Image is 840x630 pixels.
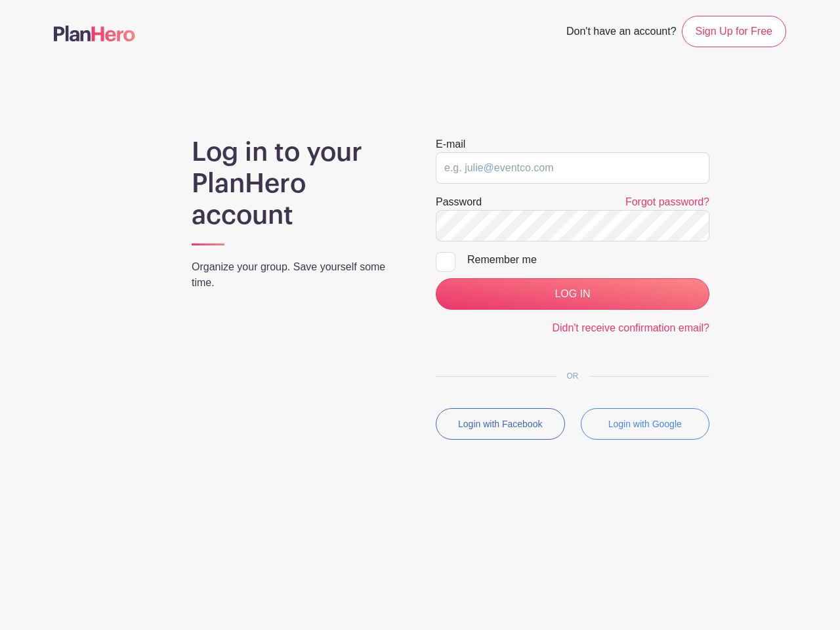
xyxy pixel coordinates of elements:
h1: Log in to your PlanHero account [192,136,404,231]
label: Password [436,194,482,210]
a: Forgot password? [625,196,709,207]
small: Login with Google [608,419,682,429]
a: Didn't receive confirmation email? [552,322,709,333]
input: e.g. julie@eventco.com [436,152,709,184]
img: logo-507f7623f17ff9eddc593b1ce0a138ce2505c220e1c5a4e2b4648c50719b7d32.svg [54,26,135,41]
p: Organize your group. Save yourself some time. [192,259,404,291]
button: Login with Facebook [436,408,565,440]
span: Don't have an account? [566,18,677,47]
input: LOG IN [436,278,709,310]
label: E-mail [436,136,465,152]
span: OR [556,371,589,381]
button: Login with Google [581,408,710,440]
div: Remember me [467,252,709,268]
a: Sign Up for Free [682,16,786,47]
small: Login with Facebook [458,419,542,429]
